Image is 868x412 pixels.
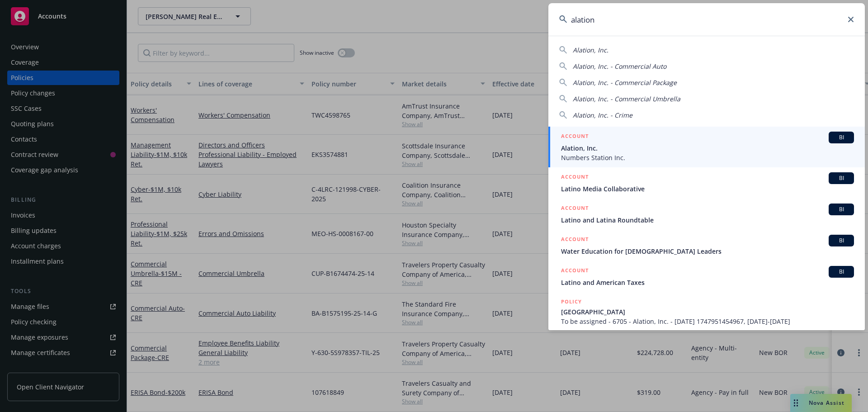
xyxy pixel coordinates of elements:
input: Search... [548,3,865,36]
span: Latino Media Collaborative [561,184,854,194]
span: BI [832,205,850,213]
span: Latino and American Taxes [561,278,854,287]
span: BI [832,133,850,142]
a: ACCOUNTBILatino and American Taxes [548,261,865,292]
span: Water Education for [DEMOGRAPHIC_DATA] Leaders [561,246,854,256]
span: BI [832,237,850,245]
span: Alation, Inc. - Commercial Umbrella [573,95,680,103]
span: Alation, Inc. - Commercial Auto [573,62,666,71]
span: Latino and Latina Roundtable [561,215,854,225]
h5: ACCOUNT [561,266,589,277]
a: POLICY[GEOGRAPHIC_DATA]To be assigned - 6705 - Alation, Inc. - [DATE] 1747951454967, [DATE]-[DATE] [548,292,865,331]
h5: ACCOUNT [561,132,589,142]
h5: ACCOUNT [561,235,589,246]
span: BI [832,174,850,182]
span: Numbers Station Inc. [561,153,854,162]
span: Alation, Inc. - Crime [573,111,632,119]
a: ACCOUNTBIWater Education for [DEMOGRAPHIC_DATA] Leaders [548,230,865,261]
a: ACCOUNTBIAlation, Inc.Numbers Station Inc. [548,127,865,167]
span: To be assigned - 6705 - Alation, Inc. - [DATE] 1747951454967, [DATE]-[DATE] [561,317,854,326]
span: BI [832,268,850,276]
span: [GEOGRAPHIC_DATA] [561,307,854,317]
h5: ACCOUNT [561,172,589,183]
span: Alation, Inc. - Commercial Package [573,78,677,87]
h5: ACCOUNT [561,204,589,214]
span: Alation, Inc. [573,46,609,54]
a: ACCOUNTBILatino Media Collaborative [548,167,865,199]
a: ACCOUNTBILatino and Latina Roundtable [548,199,865,230]
span: Alation, Inc. [561,143,854,153]
h5: POLICY [561,297,582,306]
